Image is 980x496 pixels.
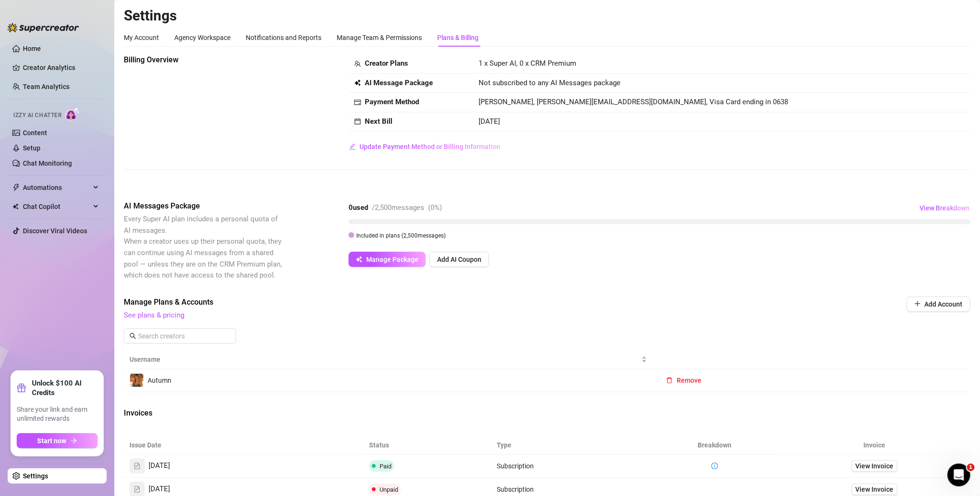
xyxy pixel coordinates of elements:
span: Izzy AI Chatter [13,111,61,120]
span: Manage Package [366,256,419,263]
button: View Breakdown [920,200,970,216]
span: [DATE] [479,117,500,126]
th: Invoice [779,436,970,455]
div: Plans & Billing [437,32,479,43]
span: Start now [38,437,67,445]
span: Add Account [925,300,963,308]
a: See plans & pricing [124,311,184,319]
span: delete [666,377,673,384]
span: Paid [380,463,391,470]
span: Not subscribed to any AI Messages package [479,78,620,89]
th: Issue Date [124,436,363,455]
span: thunderbolt [12,184,20,191]
img: Chat Copilot [12,203,19,210]
h2: Settings [124,7,970,25]
strong: Unlock $100 AI Credits [32,378,98,397]
span: Remove [677,377,701,384]
div: Manage Team & Permissions [337,32,422,43]
span: Every Super AI plan includes a personal quota of AI messages. When a creator uses up their person... [124,215,282,279]
button: Remove [659,373,709,388]
span: [DATE] [149,460,170,472]
span: gift [17,383,26,393]
strong: Creator Plans [365,59,408,68]
img: logo-BBDzfeDw.svg [8,23,79,32]
span: Subscription [497,462,534,470]
input: Search creators [138,331,223,341]
span: View Breakdown [920,204,970,212]
span: calendar [354,118,361,125]
button: Update Payment Method or Billing Information [349,139,501,154]
button: Start nowarrow-right [17,433,98,448]
span: search [130,333,136,339]
span: Share your link and earn unlimited rewards [17,405,98,424]
span: file-text [134,463,140,469]
span: info-circle [711,463,718,469]
span: edit [349,143,356,150]
img: Autumn [130,374,143,387]
a: Discover Viral Videos [23,227,87,235]
span: / 2,500 messages [372,203,424,212]
span: View Invoice [856,484,894,495]
th: Type [491,436,651,455]
a: View Invoice [852,484,898,495]
a: Settings [23,472,48,480]
a: Chat Monitoring [23,159,72,167]
span: AI Messages Package [124,200,284,212]
span: arrow-right [70,437,77,444]
a: Setup [23,144,40,152]
span: team [354,60,361,67]
span: 1 x Super AI, 0 x CRM Premium [479,59,576,68]
span: Included in plans ( 2,500 messages) [356,232,446,239]
span: Manage Plans & Accounts [124,297,842,308]
span: credit-card [354,99,361,106]
span: Invoices [124,407,284,419]
iframe: Intercom live chat [948,464,970,486]
strong: 0 used [349,203,368,212]
div: Notifications and Reports [246,32,321,43]
span: Unpaid [380,486,398,493]
button: Add Account [907,297,970,312]
span: plus [914,300,921,307]
th: Username [124,350,653,369]
span: View Invoice [856,461,894,471]
span: [DATE] [149,484,170,495]
a: Creator Analytics [23,60,99,75]
strong: Payment Method [365,98,419,106]
span: Chat Copilot [23,199,90,214]
span: Add AI Coupon [437,256,481,263]
strong: AI Message Package [365,79,433,87]
div: Agency Workspace [174,32,230,43]
span: Billing Overview [124,54,284,66]
th: Status [363,436,491,455]
button: Add AI Coupon [430,252,489,267]
span: [PERSON_NAME], [PERSON_NAME][EMAIL_ADDRESS][DOMAIN_NAME], Visa Card ending in 0638 [479,98,788,106]
a: Content [23,129,47,137]
strong: Next Bill [365,117,392,126]
span: Autumn [148,377,171,384]
span: Subscription [497,486,534,493]
button: Manage Package [349,252,426,267]
a: Home [23,45,41,52]
a: View Invoice [852,460,898,472]
span: Update Payment Method or Billing Information [360,143,500,150]
img: AI Chatter [65,107,80,121]
th: Breakdown [651,436,779,455]
a: Team Analytics [23,83,70,90]
span: file-text [134,486,140,493]
div: My Account [124,32,159,43]
span: 1 [967,464,975,471]
span: ( 0 %) [428,203,442,212]
span: Automations [23,180,90,195]
span: Username [130,354,640,365]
